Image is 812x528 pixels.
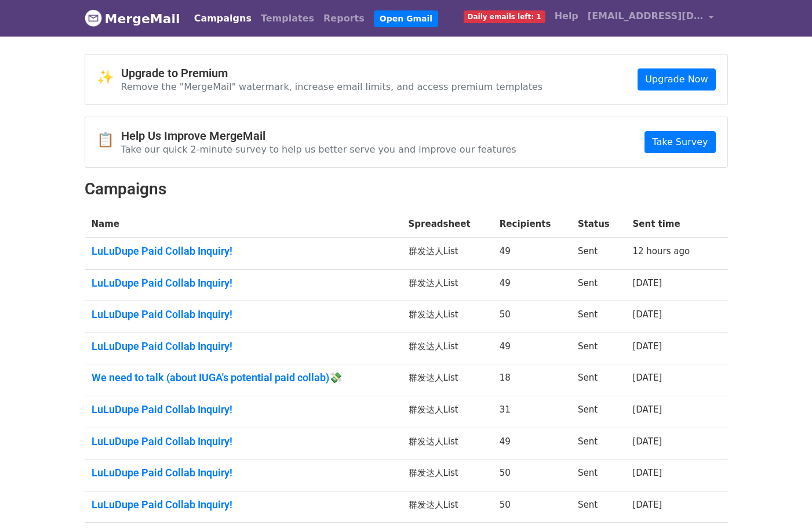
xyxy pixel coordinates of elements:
td: 49 [493,238,571,270]
td: 群发达人List [402,428,493,460]
td: 群发达人List [402,396,493,428]
a: LuLuDupe Paid Collab Inquiry! [92,340,395,353]
th: Spreadsheet [402,211,493,238]
a: [DATE] [632,468,662,478]
th: Recipients [493,211,571,238]
td: 49 [493,332,571,364]
th: Name [85,211,402,238]
span: ✨ [97,69,121,86]
th: Sent time [625,211,711,238]
td: 49 [493,269,571,301]
a: [DATE] [632,436,662,447]
td: 群发达人List [402,364,493,396]
a: Templates [256,7,319,30]
a: MergeMail [85,6,180,31]
td: Sent [571,396,626,428]
a: LuLuDupe Paid Collab Inquiry! [92,245,395,258]
td: 群发达人List [402,238,493,270]
h4: Upgrade to Premium [121,66,543,80]
td: 群发达人List [402,332,493,364]
a: Campaigns [190,7,256,30]
a: [DATE] [632,309,662,320]
td: 49 [493,428,571,460]
td: 50 [493,491,571,523]
a: 12 hours ago [632,246,690,256]
span: 📋 [97,132,121,149]
td: 18 [493,364,571,396]
a: [DATE] [632,373,662,383]
h2: Campaigns [85,179,728,199]
a: Help [550,5,583,28]
p: Take our quick 2-minute survey to help us better serve you and improve our features [121,143,516,155]
a: [DATE] [632,278,662,288]
th: Status [571,211,626,238]
a: Reports [319,7,369,30]
a: LuLuDupe Paid Collab Inquiry! [92,403,395,416]
a: LuLuDupe Paid Collab Inquiry! [92,308,395,321]
td: Sent [571,428,626,460]
a: LuLuDupe Paid Collab Inquiry! [92,277,395,290]
td: 群发达人List [402,269,493,301]
a: Upgrade Now [638,68,715,91]
td: Sent [571,364,626,396]
a: [DATE] [632,341,662,352]
span: Daily emails left: 1 [464,10,545,23]
td: Sent [571,238,626,270]
td: 50 [493,301,571,333]
a: LuLuDupe Paid Collab Inquiry! [92,466,395,479]
p: Remove the "MergeMail" watermark, increase email limits, and access premium templates [121,81,543,93]
td: 群发达人List [402,301,493,333]
td: 群发达人List [402,491,493,523]
td: Sent [571,332,626,364]
a: Open Gmail [374,10,438,27]
a: [DATE] [632,500,662,510]
a: [DATE] [632,404,662,415]
a: We need to talk (about IUGA's potential paid collab)💸 [92,371,395,384]
span: [EMAIL_ADDRESS][DOMAIN_NAME] [588,9,704,23]
a: Daily emails left: 1 [459,5,550,28]
a: LuLuDupe Paid Collab Inquiry! [92,435,395,448]
td: Sent [571,269,626,301]
img: MergeMail logo [85,9,102,27]
td: 31 [493,396,571,428]
a: LuLuDupe Paid Collab Inquiry! [92,498,395,511]
td: Sent [571,301,626,333]
td: 50 [493,460,571,491]
td: 群发达人List [402,460,493,491]
td: Sent [571,460,626,491]
h4: Help Us Improve MergeMail [121,129,516,143]
a: Take Survey [644,131,715,153]
a: [EMAIL_ADDRESS][DOMAIN_NAME] [583,5,719,32]
td: Sent [571,491,626,523]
